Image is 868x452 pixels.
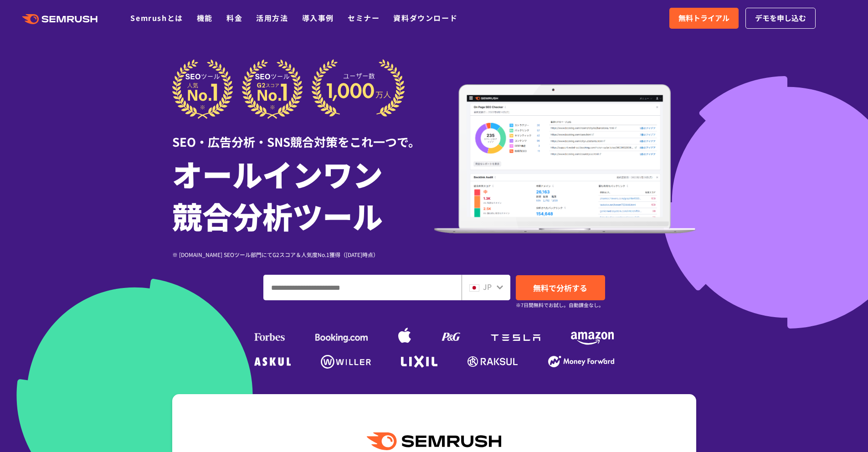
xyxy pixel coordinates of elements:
a: 無料トライアル [669,8,739,29]
a: 資料ダウンロード [393,12,457,23]
div: SEO・広告分析・SNS競合対策をこれ一つで。 [172,119,434,150]
span: 無料で分析する [533,282,587,293]
h1: オールインワン 競合分析ツール [172,153,434,236]
input: ドメイン、キーワードまたはURLを入力してください [264,275,461,300]
span: デモを申し込む [755,12,806,24]
div: ※ [DOMAIN_NAME] SEOツール部門にてG2スコア＆人気度No.1獲得（[DATE]時点） [172,250,434,259]
span: 無料トライアル [678,12,729,24]
a: 機能 [197,12,213,23]
a: 導入事例 [302,12,334,23]
a: Semrushとは [130,12,183,23]
span: JP [483,281,492,292]
a: 活用方法 [256,12,288,23]
a: 料金 [226,12,242,23]
a: セミナー [348,12,380,23]
img: Semrush [367,432,501,450]
small: ※7日間無料でお試し。自動課金なし。 [516,301,604,309]
a: デモを申し込む [745,8,816,29]
a: 無料で分析する [516,275,605,300]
